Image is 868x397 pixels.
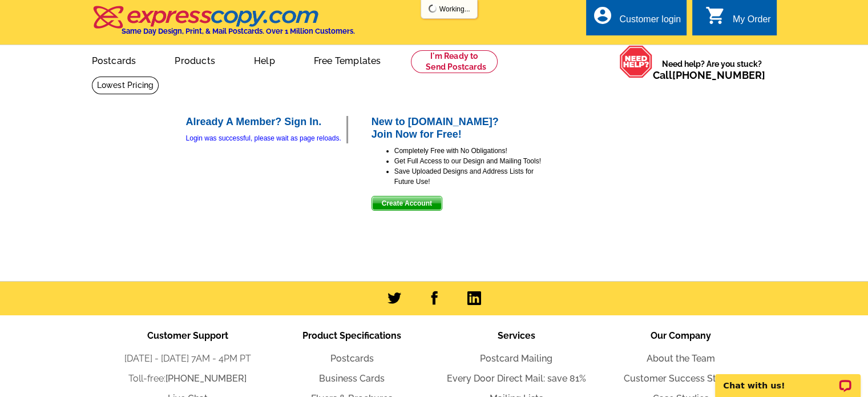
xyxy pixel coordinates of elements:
[236,46,293,73] a: Help
[428,4,437,13] img: loading...
[651,330,711,341] span: Our Company
[733,14,771,30] div: My Order
[74,46,155,73] a: Postcards
[624,373,737,384] a: Customer Success Stories
[619,45,653,78] img: help
[372,116,543,141] h2: New to [DOMAIN_NAME]? Join Now for Free!
[498,330,535,341] span: Services
[705,5,726,26] i: shopping_cart
[319,373,385,384] a: Business Cards
[106,372,270,386] li: Toll-free:
[480,353,552,364] a: Postcard Mailing
[708,361,868,397] iframe: LiveChat chat widget
[147,330,228,341] span: Customer Support
[672,69,765,81] a: [PHONE_NUMBER]
[705,13,771,27] a: shopping_cart My Order
[592,13,681,27] a: account_circle Customer login
[619,14,681,30] div: Customer login
[302,330,401,341] span: Product Specifications
[186,133,346,143] div: Login was successful, please wait as page reloads.
[372,197,442,210] span: Create Account
[330,353,374,364] a: Postcards
[592,5,612,26] i: account_circle
[394,156,543,166] li: Get Full Access to our Design and Mailing Tools!
[156,46,233,73] a: Products
[122,27,355,35] h4: Same Day Design, Print, & Mail Postcards. Over 1 Million Customers.
[372,196,442,211] button: Create Account
[186,116,346,129] h2: Already A Member? Sign In.
[296,46,399,73] a: Free Templates
[647,353,715,364] a: About the Team
[447,373,586,384] a: Every Door Direct Mail: save 81%
[394,146,543,156] li: Completely Free with No Obligations!
[394,166,543,187] li: Save Uploaded Designs and Address Lists for Future Use!
[165,373,247,384] a: [PHONE_NUMBER]
[92,14,355,35] a: Same Day Design, Print, & Mail Postcards. Over 1 Million Customers.
[653,58,771,81] span: Need help? Are you stuck?
[653,69,765,81] span: Call
[106,352,270,366] li: [DATE] - [DATE] 7AM - 4PM PT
